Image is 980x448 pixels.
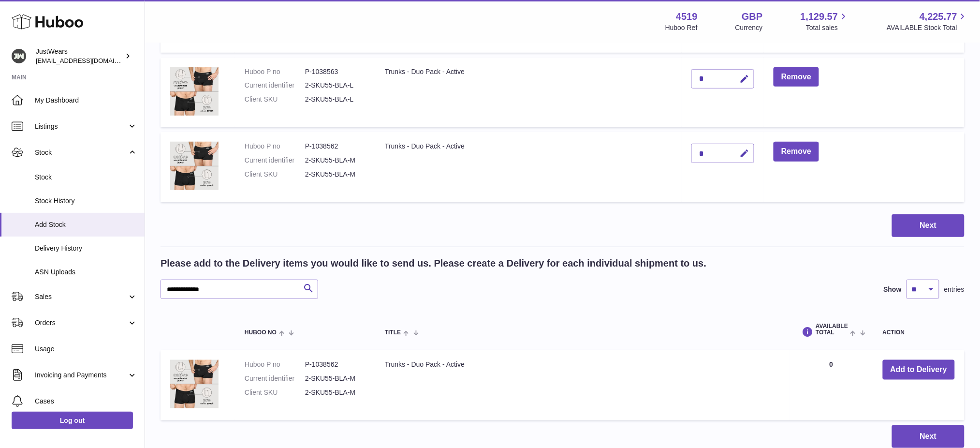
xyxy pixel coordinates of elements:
span: Stock History [35,196,137,206]
span: 1,129.57 [801,10,838,23]
div: Action [883,329,955,336]
div: Currency [735,23,763,32]
span: [EMAIL_ADDRESS][DOMAIN_NAME] [36,57,142,64]
span: Huboo no [245,329,277,336]
span: Usage [35,344,137,354]
span: Add Stock [35,220,137,229]
span: My Dashboard [35,96,137,105]
span: Title [385,329,401,336]
dt: Huboo P no [245,360,305,369]
span: Cases [35,397,137,406]
span: Stock [35,173,137,182]
span: Sales [35,292,127,301]
img: internalAdmin-4519@internal.huboo.com [12,49,26,63]
a: 4,225.77 AVAILABLE Stock Total [887,10,968,32]
span: Invoicing and Payments [35,371,127,380]
td: Trunks - Duo Pack - Active [375,350,790,420]
a: 1,129.57 Total sales [801,10,849,32]
div: JustWears [36,47,123,65]
a: Log out [12,412,133,429]
label: Show [884,285,902,294]
span: Stock [35,148,127,157]
div: Huboo Ref [665,23,698,32]
span: 4,225.77 [920,10,957,23]
span: Delivery History [35,244,137,253]
dt: Current identifier [245,374,305,383]
span: ASN Uploads [35,268,137,277]
img: Trunks - Duo Pack - Active [170,360,219,408]
span: Listings [35,122,127,131]
h2: Please add to the Delivery items you would like to send us. Please create a Delivery for each ind... [161,257,706,270]
span: Total sales [806,23,849,32]
td: 0 [790,350,873,420]
span: AVAILABLE Stock Total [887,23,968,32]
dd: 2-SKU55-BLA-M [305,388,366,397]
span: AVAILABLE Total [816,323,848,336]
span: entries [944,285,965,294]
button: Next [892,425,965,448]
span: Orders [35,318,127,328]
dd: P-1038562 [305,360,366,369]
dd: 2-SKU55-BLA-M [305,374,366,383]
button: Add to Delivery [883,360,955,380]
strong: 4519 [676,10,698,23]
strong: GBP [742,10,762,23]
dt: Client SKU [245,388,305,397]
